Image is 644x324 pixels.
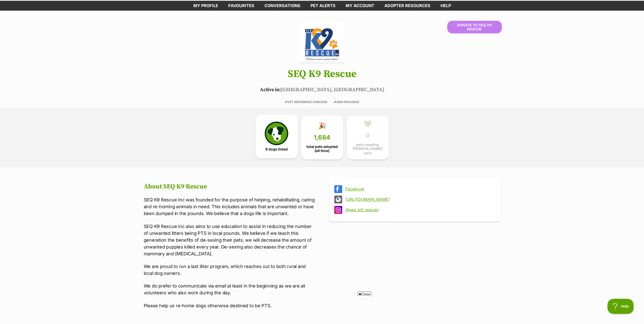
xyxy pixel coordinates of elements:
div: 💚 [364,120,372,128]
a: Help [435,1,456,11]
a: Facebook [345,187,493,191]
span: pets needing [PERSON_NAME] care [351,143,384,155]
a: 🎉 1,684 total pets adopted (all time) [301,116,343,159]
p: We do prefer to communicate via email at least in the beginning as we are all volunteers who also... [144,282,315,296]
div: 🎉 [318,122,326,130]
span: ABN PROVIDED [334,100,359,104]
a: Favourites [223,1,259,11]
p: SEQ K9 Rescue Inc was founded for the purpose of helping, rehabilitating, caring and re-homing an... [144,196,315,217]
iframe: Help Scout Beacon - Open [607,299,634,314]
p: Please help us re-home dogs otherwise destined to be PTS. [144,302,315,309]
a: My account [341,1,379,11]
a: @seq_k9_rescue/ [345,207,493,212]
a: Pet alerts [305,1,341,11]
p: We are proud to run a last litter program, which reaches out to both rural and local dog owners. [144,263,315,277]
p: [GEOGRAPHIC_DATA], [GEOGRAPHIC_DATA] [136,86,508,94]
icon: ✔ [334,100,336,104]
icon: ✔ [285,100,287,104]
p: SEQ K9 Rescue Inc also aims to use education to assist in reducing the number of unwanted litters... [144,223,315,257]
span: total pets adopted (all time) [305,145,339,153]
a: Adopter resources [379,1,435,11]
img: petrescue-icon-eee76f85a60ef55c4a1927667547b313a7c0e82042636edf73dce9c88f694885.svg [265,122,288,145]
span: 1,684 [314,134,330,141]
a: My profile [188,1,223,11]
h1: SEQ K9 Rescue [136,68,508,80]
img: SEQ K9 Rescue [293,21,351,64]
button: Donate to SEQ K9 Rescue [447,21,502,33]
a: 💚 0 pets needing [PERSON_NAME] care [347,116,389,159]
a: 6 dogs listed [256,115,298,158]
a: conversations [259,1,305,11]
span: Close [358,292,371,297]
span: 6 dogs listed [265,147,288,151]
span: VET REFERENCE CHECKED [285,100,327,104]
iframe: Advertisement [199,299,445,321]
span: Active in: [260,87,281,93]
span: 0 [366,132,370,139]
a: [URL][DOMAIN_NAME] [345,197,493,202]
h2: About SEQ K9 Rescue [144,183,315,190]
